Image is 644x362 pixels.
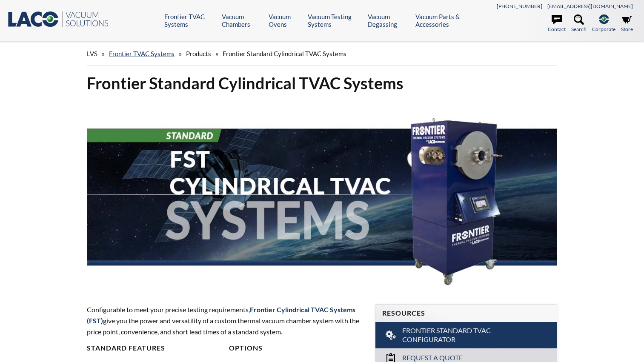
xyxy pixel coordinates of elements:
div: » » » [87,42,557,66]
a: Vacuum Ovens [269,13,301,28]
span: Frontier Standard Cylindrical TVAC Systems [223,50,346,57]
span: LVS [87,50,97,57]
a: Store [621,14,633,33]
a: [PHONE_NUMBER] [497,3,542,9]
a: Frontier Standard TVAC Configurator [375,322,556,348]
a: Search [571,14,587,33]
a: [EMAIL_ADDRESS][DOMAIN_NAME] [547,3,633,9]
h4: Resources [382,309,550,318]
a: Frontier TVAC Systems [164,13,215,28]
a: Vacuum Testing Systems [308,13,361,28]
img: FST Cylindrical TVAC Systems header [87,100,557,288]
h1: Frontier Standard Cylindrical TVAC Systems [87,73,557,94]
a: Vacuum Chambers [222,13,262,28]
span: Frontier Standard TVAC Configurator [402,326,531,344]
h4: Options [229,344,365,353]
a: Vacuum Parts & Accessories [415,13,478,28]
a: Vacuum Degassing [368,13,409,28]
a: Contact [548,14,566,33]
span: Corporate [592,25,615,33]
a: Frontier TVAC Systems [109,50,175,57]
span: Products [186,50,211,57]
h4: Standard Features [87,344,223,353]
p: Configurable to meet your precise testing requirements, give you the power and versatility of a c... [87,304,365,337]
